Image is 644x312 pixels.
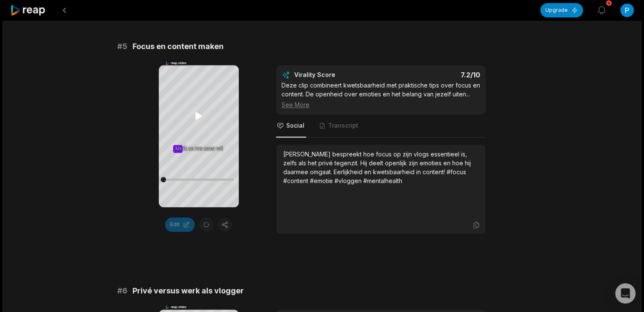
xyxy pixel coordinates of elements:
div: Open Intercom Messenger [615,283,636,304]
nav: Tabs [276,115,486,137]
span: Transcript [328,121,358,130]
div: [PERSON_NAME] bespreekt hoe focus op zijn vlogs essentieel is, zelfs als het privé tegenzit. Hij ... [283,150,478,185]
span: # 6 [117,285,127,297]
div: See More [282,100,480,109]
span: Privé versus werk als vlogger [133,285,244,297]
div: Deze clip combineert kwetsbaarheid met praktische tips over focus en content. De openheid over em... [282,81,480,109]
div: Virality Score [294,71,385,79]
span: Social [286,121,304,130]
span: Focus en content maken [133,41,224,52]
div: 7.2 /10 [389,71,480,79]
button: Edit [165,217,195,232]
span: # 5 [117,41,127,52]
button: Upgrade [540,3,583,17]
